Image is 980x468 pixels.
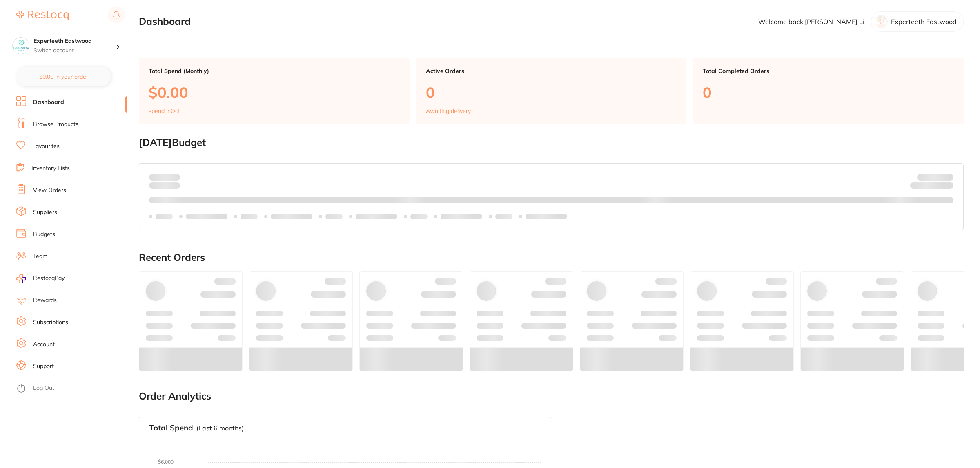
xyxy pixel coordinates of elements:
[149,108,180,114] p: spend in Oct
[526,213,567,220] p: Labels extended
[33,37,116,45] h4: Experteeth Eastwood
[271,213,312,220] p: Labels extended
[31,164,70,172] a: Inventory Lists
[16,274,65,283] a: RestocqPay
[325,213,343,220] p: Labels
[139,391,964,402] h2: Order Analytics
[33,362,54,371] a: Support
[33,186,66,194] a: View Orders
[149,174,180,180] p: Spent:
[693,58,964,124] a: Total Completed Orders0
[166,173,180,181] strong: $0.00
[910,181,953,190] p: Remaining:
[356,213,397,220] p: Labels extended
[426,84,677,101] p: 0
[33,120,78,128] a: Browse Products
[139,252,964,263] h2: Recent Orders
[16,67,111,86] button: $0.00 in your order
[196,424,244,432] p: (Last 6 months)
[33,208,57,216] a: Suppliers
[241,213,258,220] p: Labels
[416,58,687,124] a: Active Orders0Awaiting delivery
[703,84,954,101] p: 0
[33,384,54,392] a: Log Out
[139,137,964,148] h2: [DATE] Budget
[891,18,957,25] p: Experteeth Eastwood
[149,84,400,101] p: $0.00
[186,213,227,220] p: Labels extended
[33,98,64,106] a: Dashboard
[139,58,410,124] a: Total Spend (Monthly)$0.00spend inOct
[495,213,512,220] p: Labels
[149,68,400,74] p: Total Spend (Monthly)
[441,213,482,220] p: Labels extended
[16,274,26,283] img: RestocqPay
[758,18,864,25] p: Welcome back, [PERSON_NAME] Li
[16,6,69,25] a: Restocq Logo
[32,142,60,150] a: Favourites
[33,296,57,305] a: Rewards
[917,174,953,180] p: Budget:
[156,213,173,220] p: Labels
[33,274,65,283] span: RestocqPay
[426,108,471,114] p: Awaiting delivery
[33,252,47,260] a: Team
[33,46,116,55] p: Switch account
[149,424,193,433] h3: Total Spend
[426,68,677,74] p: Active Orders
[410,213,428,220] p: Labels
[33,340,55,349] a: Account
[33,318,68,327] a: Subscriptions
[938,173,953,181] strong: $NaN
[16,11,69,20] img: Restocq Logo
[139,16,191,27] h2: Dashboard
[33,230,55,238] a: Budgets
[13,38,29,54] img: Experteeth Eastwood
[149,181,180,190] p: month
[939,183,953,191] strong: $0.00
[703,68,954,74] p: Total Completed Orders
[16,382,125,395] button: Log Out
